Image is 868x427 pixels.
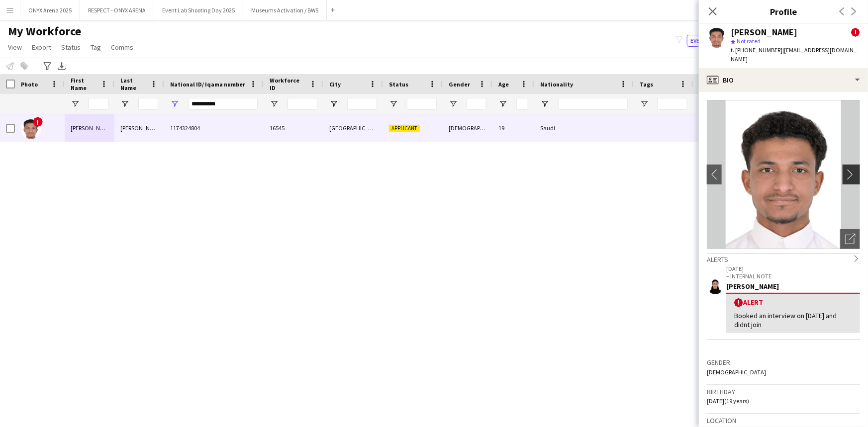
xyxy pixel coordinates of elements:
button: Open Filter Menu [540,99,549,108]
div: [PERSON_NAME] [731,28,797,37]
button: Everyone8,630 [687,35,737,47]
span: View [8,43,22,52]
h3: Profile [699,5,868,18]
span: [DATE] (19 years) [707,397,749,405]
span: t. [PHONE_NUMBER] [731,46,782,54]
span: Status [61,43,81,52]
div: [PERSON_NAME] [726,282,860,291]
span: Photo [21,81,38,88]
span: Applicant [389,125,420,132]
button: Open Filter Menu [498,99,507,108]
div: Booked an interview on [DATE] and didnt join [734,311,852,329]
span: ! [33,117,43,127]
input: City Filter Input [347,98,377,110]
div: [PERSON_NAME] [65,114,114,142]
span: My Workforce [8,24,81,39]
div: Alert [734,298,852,307]
div: Bio [699,68,868,92]
div: Open photos pop-in [840,229,860,249]
span: Export [32,43,51,52]
app-action-btn: Advanced filters [41,60,53,72]
span: Not rated [737,37,761,45]
a: Comms [107,41,137,54]
button: RESPECT - ONYX ARENA [80,0,154,20]
span: | [EMAIL_ADDRESS][DOMAIN_NAME] [731,46,857,63]
input: Age Filter Input [516,98,528,110]
span: ! [734,298,743,307]
input: Gender Filter Input [467,98,486,110]
input: Nationality Filter Input [558,98,628,110]
span: Nationality [540,81,573,88]
input: Status Filter Input [407,98,437,110]
p: [DATE] [726,265,860,272]
span: ! [851,28,860,37]
app-action-btn: Export XLSX [56,60,68,72]
img: Crew avatar or photo [707,100,860,249]
h3: Location [707,416,860,425]
div: [PERSON_NAME] [114,114,164,142]
button: Open Filter Menu [120,99,129,108]
div: Saudi [534,114,634,142]
p: – INTERNAL NOTE [726,272,860,280]
img: Khalid Kamal [21,119,41,139]
button: Open Filter Menu [71,99,80,108]
span: Tag [91,43,101,52]
a: View [4,41,26,54]
div: 19 [492,114,534,142]
input: Last Name Filter Input [138,98,158,110]
a: Tag [87,41,105,54]
a: Export [28,41,55,54]
span: Last Name [120,77,146,91]
span: Workforce ID [270,77,305,91]
div: 16545 [264,114,323,142]
span: Status [389,81,408,88]
span: Gender [449,81,470,88]
button: Open Filter Menu [449,99,458,108]
input: First Name Filter Input [89,98,108,110]
button: Open Filter Menu [640,99,649,108]
input: Tags Filter Input [658,98,687,110]
button: Museums Activation / BWS [243,0,327,20]
div: Alerts [707,253,860,264]
input: Workforce ID Filter Input [288,98,317,110]
button: Open Filter Menu [389,99,398,108]
button: Open Filter Menu [170,99,179,108]
button: Event Lab Shooting Day 2025 [154,0,243,20]
h3: Gender [707,358,860,367]
span: City [329,81,341,88]
input: National ID/ Iqama number Filter Input [188,98,258,110]
span: National ID/ Iqama number [170,81,245,88]
h3: Birthday [707,387,860,396]
span: First Name [71,77,96,91]
button: ONYX Arena 2025 [20,0,80,20]
div: [DEMOGRAPHIC_DATA] [443,114,492,142]
button: Open Filter Menu [270,99,279,108]
span: [DEMOGRAPHIC_DATA] [707,368,766,376]
div: [GEOGRAPHIC_DATA] [323,114,383,142]
span: Age [498,81,509,88]
a: Status [57,41,85,54]
span: 1174324804 [170,124,200,132]
button: Open Filter Menu [329,99,338,108]
span: Tags [640,81,653,88]
span: Comms [111,43,133,52]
